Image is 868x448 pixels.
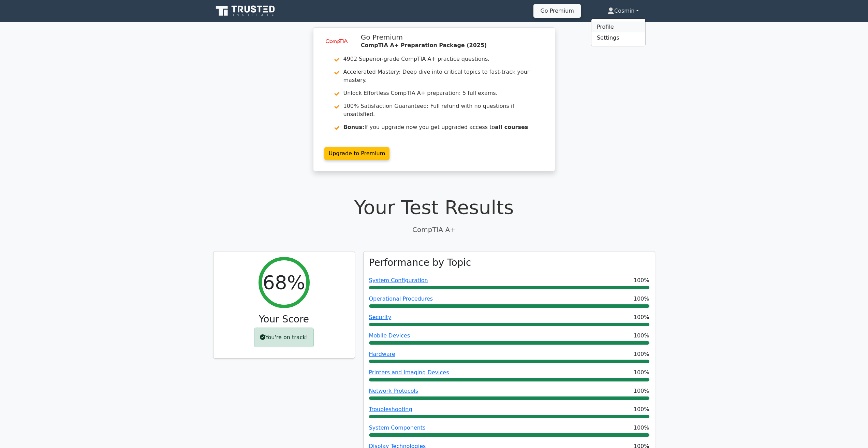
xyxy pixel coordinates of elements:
[219,314,349,325] h3: Your Score
[591,18,646,46] ul: Cosmin
[369,388,418,394] a: Network Protocols
[591,4,655,18] a: Cosmin
[263,271,305,294] h2: 68%
[369,257,471,269] h3: Performance by Topic
[213,196,655,219] h1: Your Test Results
[369,406,412,413] a: Troubleshooting
[634,405,649,414] span: 100%
[369,295,433,302] a: Operational Procedures
[324,147,390,160] a: Upgrade to Premium
[254,328,314,347] div: You're on track!
[369,424,426,431] a: System Components
[634,295,649,303] span: 100%
[634,350,649,358] span: 100%
[369,277,428,284] a: System Configuration
[213,225,655,235] p: CompTIA A+
[634,387,649,395] span: 100%
[634,368,649,377] span: 100%
[591,32,645,43] a: Settings
[369,351,395,357] a: Hardware
[369,332,410,339] a: Mobile Devices
[634,332,649,340] span: 100%
[591,21,645,32] a: Profile
[369,369,449,376] a: Printers and Imaging Devices
[634,424,649,432] span: 100%
[634,313,649,321] span: 100%
[634,276,649,285] span: 100%
[536,6,578,15] a: Go Premium
[369,314,392,320] a: Security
